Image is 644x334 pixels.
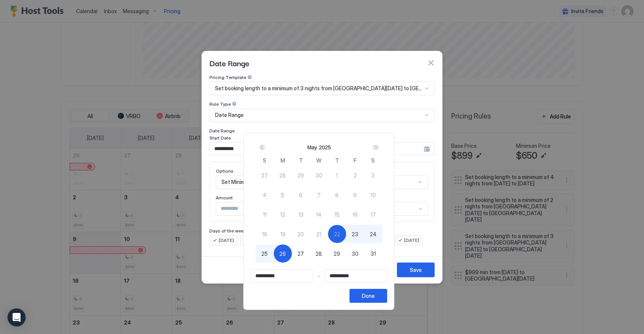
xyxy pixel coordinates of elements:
[310,225,328,243] button: 21
[261,250,268,258] span: 25
[335,156,339,164] span: T
[364,186,382,204] button: 10
[298,172,304,179] span: 29
[336,172,338,179] span: 1
[310,166,328,184] button: 30
[346,186,364,204] button: 9
[262,230,267,238] span: 18
[280,230,285,238] span: 19
[370,143,380,152] button: Next
[334,230,340,238] span: 22
[362,292,375,300] div: Done
[274,244,292,263] button: 26
[346,166,364,184] button: 2
[346,225,364,243] button: 23
[316,250,322,258] span: 28
[263,191,267,199] span: 4
[274,166,292,184] button: 28
[298,211,304,219] span: 13
[317,273,320,279] span: -
[370,230,377,238] span: 24
[334,211,340,219] span: 15
[281,191,284,199] span: 5
[256,186,274,204] button: 4
[371,156,375,164] span: S
[328,225,346,243] button: 22
[353,191,357,199] span: 9
[256,225,274,243] button: 18
[251,270,313,282] input: Input Field
[371,250,376,258] span: 31
[328,186,346,204] button: 8
[310,244,328,263] button: 28
[261,172,268,179] span: 27
[319,144,331,150] button: 2025
[352,250,359,258] span: 30
[298,230,304,238] span: 20
[346,205,364,223] button: 16
[292,205,310,223] button: 13
[349,289,387,303] button: Done
[364,225,382,243] button: 24
[292,166,310,184] button: 29
[256,205,274,223] button: 11
[317,191,320,199] span: 7
[256,166,274,184] button: 27
[371,172,375,179] span: 3
[281,156,285,164] span: M
[307,144,317,150] button: May
[325,270,387,282] input: Input Field
[8,308,26,326] div: Open Intercom Messenger
[353,211,358,219] span: 16
[280,211,285,219] span: 12
[364,205,382,223] button: 17
[274,225,292,243] button: 19
[328,166,346,184] button: 1
[346,244,364,263] button: 30
[328,244,346,263] button: 29
[292,186,310,204] button: 6
[354,156,357,164] span: F
[364,166,382,184] button: 3
[279,250,286,258] span: 26
[299,156,303,164] span: T
[334,250,340,258] span: 29
[371,191,376,199] span: 10
[354,172,357,179] span: 2
[256,244,274,263] button: 25
[328,205,346,223] button: 15
[316,156,321,164] span: W
[292,244,310,263] button: 27
[310,205,328,223] button: 14
[299,191,302,199] span: 6
[316,230,321,238] span: 21
[310,186,328,204] button: 7
[274,186,292,204] button: 5
[258,143,268,152] button: Prev
[263,211,267,219] span: 11
[352,230,358,238] span: 23
[274,205,292,223] button: 12
[263,156,266,164] span: S
[292,225,310,243] button: 20
[371,211,376,219] span: 17
[298,250,304,258] span: 27
[316,211,322,219] span: 14
[279,172,286,179] span: 28
[364,244,382,263] button: 31
[316,172,322,179] span: 30
[335,191,339,199] span: 8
